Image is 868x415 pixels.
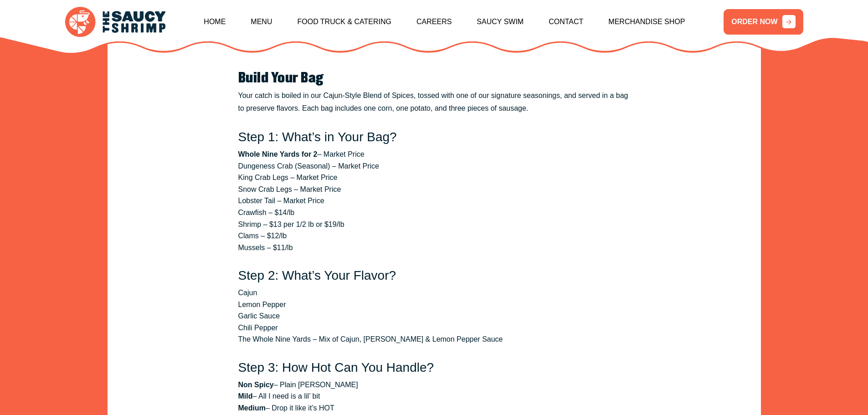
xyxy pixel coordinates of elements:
strong: Mild [238,392,253,400]
li: Chili Pepper [238,322,630,334]
h3: Step 3: How Hot Can You Handle? [238,360,630,375]
a: Menu [251,2,272,41]
strong: Medium [238,404,266,412]
a: ORDER NOW [724,9,803,35]
li: Dungeness Crab (Seasonal) – Market Price [238,160,630,172]
img: logo [65,7,165,37]
li: – Market Price [238,149,630,160]
a: Careers [416,2,452,41]
li: Crawfish – $14/lb [238,207,630,219]
a: Home [204,2,226,41]
a: Contact [549,2,583,41]
li: Lobster Tail – Market Price [238,195,630,207]
h2: Build Your Bag [238,71,630,86]
a: Saucy Swim [477,2,524,41]
li: Cajun [238,287,630,299]
li: The Whole Nine Yards – Mix of Cajun, [PERSON_NAME] & Lemon Pepper Sauce [238,333,630,345]
li: – All I need is a lil’ bit [238,390,630,402]
li: – Drop it like it’s HOT [238,402,630,414]
p: Your catch is boiled in our Cajun-Style Blend of Spices, tossed with one of our signature seasoni... [238,89,630,115]
strong: Whole Nine Yards for 2 [238,150,318,158]
h3: Step 2: What’s Your Flavor? [238,268,630,283]
li: – Plain [PERSON_NAME] [238,379,630,391]
li: Shrimp – $13 per 1/2 lb or $19/lb [238,219,630,231]
li: King Crab Legs – Market Price [238,172,630,184]
li: Clams – $12/lb [238,230,630,242]
a: Food Truck & Catering [297,2,391,41]
li: Mussels – $11/lb [238,242,630,254]
li: Lemon Pepper [238,299,630,311]
strong: Non Spicy [238,381,274,389]
li: Snow Crab Legs – Market Price [238,184,630,195]
h3: Step 1: What’s in Your Bag? [238,129,630,145]
a: Merchandise Shop [608,2,685,41]
li: Garlic Sauce [238,310,630,322]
